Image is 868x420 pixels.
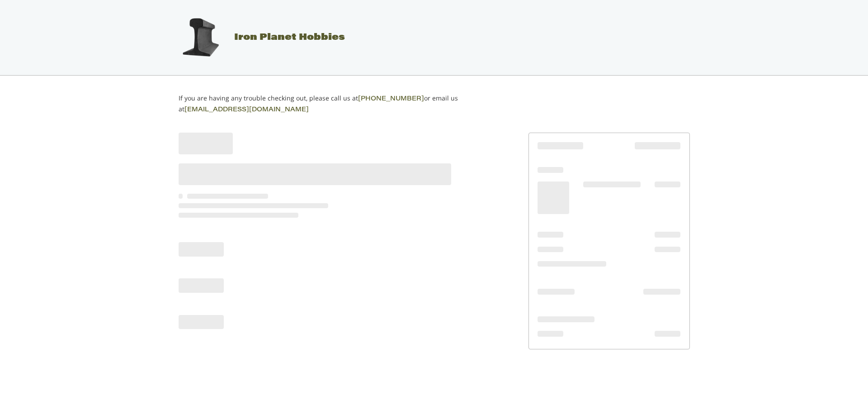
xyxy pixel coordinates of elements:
a: Iron Planet Hobbies [169,33,345,42]
a: [EMAIL_ADDRESS][DOMAIN_NAME] [184,107,309,113]
p: If you are having any trouble checking out, please call us at or email us at [179,93,486,115]
span: Iron Planet Hobbies [234,33,345,42]
a: [PHONE_NUMBER] [358,96,424,102]
img: Iron Planet Hobbies [178,15,223,60]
